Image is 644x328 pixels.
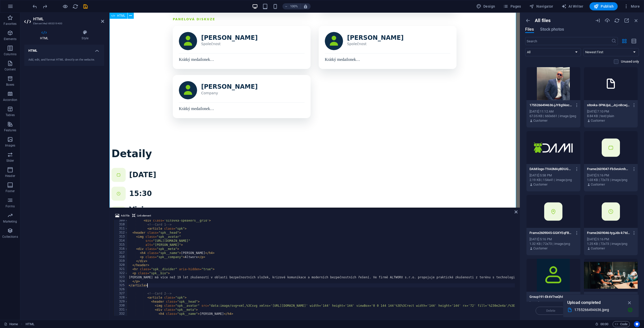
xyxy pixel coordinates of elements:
div: 318 [114,255,128,259]
div: 319 [114,259,128,263]
p: Boxes [6,83,14,87]
span: HTML [117,14,125,17]
div: 316 [114,247,128,251]
div: [DATE] 5:58 PM [529,173,577,178]
nav: breadcrumb [26,321,34,327]
div: 1.32 KB | 72x73 | image/png [529,242,577,246]
div: [DATE] 5:16 PM [529,237,577,242]
p: Tables [6,113,15,117]
p: Marketing [3,220,17,224]
p: Frame2609045-GGKYEqFBboSSgpdwyR8Ykg.png [529,231,573,235]
div: 327 [114,291,128,296]
h6: 100% [290,3,298,9]
i: Show all folders [525,18,531,23]
span: 00 00 [600,321,608,327]
p: Customer [533,118,547,123]
h4: HTML [24,30,66,41]
i: Save (Ctrl+S) [83,4,88,9]
div: [DATE] 11:12 AM [529,109,577,114]
p: Forms [6,204,15,208]
div: 325 [114,283,128,287]
div: 1.03 KB | 72x73 | image/png [587,178,635,182]
div: [DATE] 5:06 PM [529,301,577,305]
i: Maximize [624,18,629,23]
div: [DATE] 5:16 PM [587,237,635,242]
div: 321 [114,267,128,271]
button: undo [32,3,38,9]
i: Upload [604,18,610,23]
p: DAMIlogo-T9A0MAyBDUGK9VK4vKB4vw.png [529,167,573,171]
button: Add file [115,213,130,219]
button: reload [72,3,78,9]
div: 312 [114,231,128,235]
p: Upload completed [567,299,601,306]
p: Collections [2,235,18,239]
span: Code [615,321,628,327]
p: Frame2609047-Fb5vnAmhJrqAiitOew1pzQ.png [587,167,630,171]
i: Redo: Duplicate elements (Ctrl+Y, ⌘+Y) [42,4,48,9]
input: Search [525,37,611,45]
p: Group191-Ek6V7vaQh8vMXzVxioyu9A.png [529,295,573,299]
p: Displays only files that are not in use on the website. Files added during this session can still... [621,59,639,64]
div: 315 [114,243,128,247]
span: More [624,4,640,9]
span: : [604,322,605,326]
p: Accordion [3,98,17,102]
span: Design [476,4,495,9]
div: 2.19 KB | 154x41 | image/png [529,178,577,182]
p: Elements [4,37,17,41]
div: 322 [114,271,128,275]
button: redo [42,3,48,9]
div: [DATE] 5:16 PM [587,173,635,178]
div: 313 [114,235,128,239]
div: Add, edit, and format HTML directly on the website. [28,58,100,62]
div: 1755266494636.jpeg [574,307,623,313]
span: Add file [121,213,129,219]
div: 8.84 KB | text/plain [587,114,635,118]
div: 329 [114,300,128,304]
div: [DATE] 7:10 PM [587,109,635,114]
p: Customer [591,246,605,251]
span: Pages [503,4,521,9]
button: Code [613,321,630,327]
div: 330 [114,304,128,308]
div: 310 [114,223,128,227]
h2: HTML [33,17,104,21]
i: Reload page [72,4,78,9]
p: Header [5,174,15,178]
p: Slider [6,159,14,163]
button: More [622,2,642,10]
h3: Element #ed-893319400 [33,21,94,26]
span: AI Writer [561,4,583,9]
button: save [82,3,88,9]
div: 309 [114,218,128,223]
p: Footer [6,189,15,193]
button: Design [474,2,497,10]
p: Features [4,128,16,132]
p: Content [5,67,16,71]
div: 332 [114,312,128,316]
button: Link element [131,213,152,219]
button: AI Writer [559,2,585,10]
p: Customer [591,182,605,187]
div: 320 [114,263,128,267]
span: Link element [137,213,151,219]
i: Undo: Change HTML (Ctrl+Z) [32,4,38,9]
i: URL import [595,18,600,23]
div: 323 [114,275,128,279]
div: 331 [114,308,128,312]
p: 1755266494636-jJY8g56ocq9JnbKxl1KzrQ.jpeg [529,103,573,107]
span: Stock photos [540,26,564,32]
p: Customer [533,182,547,187]
i: Close [633,18,639,23]
a: Click to cancel selection. Double-click to open Pages [4,321,18,327]
div: 314 [114,239,128,243]
button: Publish [590,2,618,10]
button: Usercentrics [634,321,640,327]
button: 100% [282,3,300,9]
div: 324 [114,279,128,283]
span: Files [525,26,534,32]
button: Navigator [527,2,555,10]
div: 317 [114,251,128,255]
div: 67.05 KB | 660x661 | image/jpeg [529,114,577,118]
